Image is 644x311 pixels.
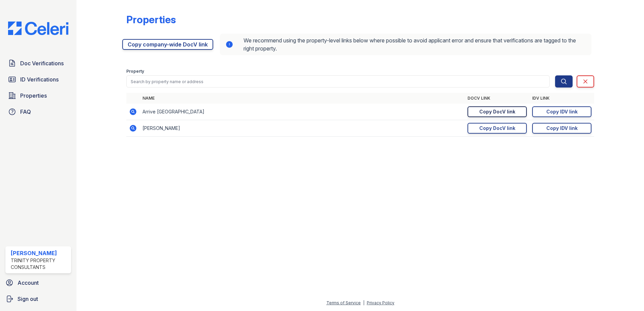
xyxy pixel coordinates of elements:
[140,120,465,137] td: [PERSON_NAME]
[18,279,39,287] span: Account
[126,69,144,74] label: Property
[465,93,529,104] th: DocV Link
[5,57,71,70] a: Doc Verifications
[468,106,527,117] a: Copy DocV link
[546,108,578,115] div: Copy IDV link
[3,292,74,306] a: Sign out
[140,93,465,104] th: Name
[367,300,394,305] a: Privacy Policy
[18,295,38,303] span: Sign out
[468,123,527,134] a: Copy DocV link
[122,39,213,50] a: Copy company-wide DocV link
[20,108,31,116] span: FAQ
[5,105,71,118] a: FAQ
[20,59,64,67] span: Doc Verifications
[20,92,47,100] span: Properties
[11,257,68,271] div: Trinity Property Consultants
[479,108,515,115] div: Copy DocV link
[5,73,71,86] a: ID Verifications
[5,89,71,102] a: Properties
[532,106,591,117] a: Copy IDV link
[20,75,59,83] span: ID Verifications
[529,93,594,104] th: IDV Link
[3,276,74,289] a: Account
[11,249,68,257] div: [PERSON_NAME]
[126,13,176,26] div: Properties
[479,125,515,132] div: Copy DocV link
[140,104,465,120] td: Arrive [GEOGRAPHIC_DATA]
[326,300,361,305] a: Terms of Service
[363,300,364,305] div: |
[220,34,591,55] div: We recommend using the property-level links below where possible to avoid applicant error and ens...
[3,22,74,35] img: CE_Logo_Blue-a8612792a0a2168367f1c8372b55b34899dd931a85d93a1a3d3e32e68fde9ad4.png
[532,123,591,134] a: Copy IDV link
[546,125,578,132] div: Copy IDV link
[126,75,550,88] input: Search by property name or address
